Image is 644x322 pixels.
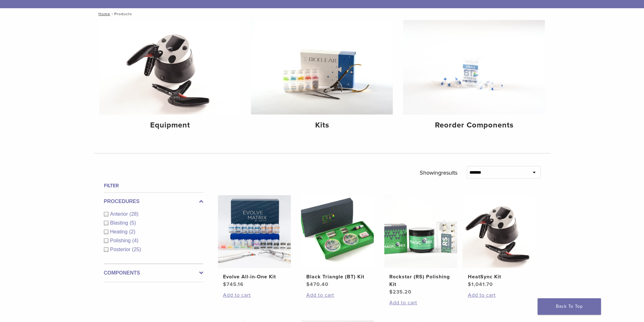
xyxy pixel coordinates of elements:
span: Anterior [110,211,130,217]
img: Evolve All-in-One Kit [218,195,291,268]
bdi: 235.20 [389,289,411,295]
span: / [110,12,114,15]
span: $ [389,289,393,295]
span: Blasting [110,220,130,226]
span: (4) [132,238,138,243]
a: Add to cart: “Rockstar (RS) Polishing Kit” [389,299,452,307]
a: Add to cart: “Black Triangle (BT) Kit” [306,291,369,299]
a: Black Triangle (BT) KitBlack Triangle (BT) Kit $470.40 [301,195,374,288]
a: Back To Top [538,298,601,315]
h4: Filter [104,182,203,189]
a: Reorder Components [403,20,545,135]
h4: Equipment [104,120,236,131]
span: Heating [110,229,129,234]
span: $ [223,281,226,288]
img: Equipment [99,20,241,115]
span: Polishing [110,238,132,243]
a: HeatSync KitHeatSync Kit $1,041.70 [462,195,536,288]
h4: Kits [256,120,388,131]
bdi: 745.16 [223,281,244,288]
span: (28) [130,211,138,217]
img: Rockstar (RS) Polishing Kit [384,195,457,268]
span: $ [306,281,309,288]
h2: Rockstar (RS) Polishing Kit [389,273,452,288]
a: Evolve All-in-One KitEvolve All-in-One Kit $745.16 [218,195,291,288]
bdi: 470.40 [306,281,328,288]
a: Add to cart: “HeatSync Kit” [468,291,530,299]
h2: Black Triangle (BT) Kit [306,273,369,281]
span: (25) [132,247,141,252]
label: Procedures [104,198,203,205]
img: Black Triangle (BT) Kit [301,195,374,268]
span: (5) [130,220,136,226]
span: Posterior [110,247,132,252]
a: Equipment [99,20,241,135]
a: Rockstar (RS) Polishing KitRockstar (RS) Polishing Kit $235.20 [384,195,458,296]
a: Home [97,12,110,16]
img: HeatSync Kit [462,195,535,268]
a: Kits [251,20,393,135]
p: Showing results [420,166,457,179]
h2: HeatSync Kit [468,273,530,281]
label: Components [104,269,203,277]
nav: Products [94,8,550,20]
img: Reorder Components [403,20,545,115]
img: Kits [251,20,393,115]
span: $ [468,281,471,288]
a: Add to cart: “Evolve All-in-One Kit” [223,291,286,299]
h4: Reorder Components [408,120,540,131]
span: (2) [129,229,136,234]
bdi: 1,041.70 [468,281,493,288]
h2: Evolve All-in-One Kit [223,273,286,281]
